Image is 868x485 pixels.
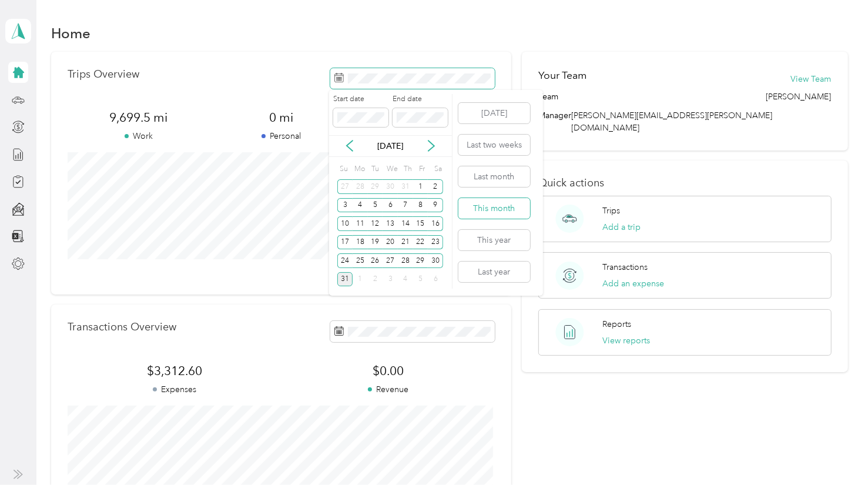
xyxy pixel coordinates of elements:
div: 24 [337,253,353,268]
div: 30 [383,179,398,194]
p: Reports [602,318,631,330]
label: End date [393,94,448,105]
p: [DATE] [366,140,415,152]
div: 11 [353,216,368,231]
div: 4 [398,272,413,287]
div: Mo [353,161,366,178]
div: 1 [353,272,368,287]
div: Fr [417,161,428,178]
p: Transactions [602,261,648,273]
div: 5 [413,272,428,287]
button: [DATE] [458,103,530,123]
span: Manager [538,109,571,134]
div: 12 [368,216,383,231]
div: 29 [413,253,428,268]
p: Revenue [281,383,495,396]
div: 28 [353,179,368,194]
div: Su [337,161,348,178]
div: 21 [398,235,413,250]
button: Last year [458,262,530,282]
div: 26 [368,253,383,268]
span: Team [538,91,558,103]
h1: Home [51,27,91,39]
div: 9 [428,198,443,213]
div: 27 [337,179,353,194]
div: 17 [337,235,353,250]
p: Expenses [68,383,281,396]
label: Start date [333,94,388,105]
p: Work [68,130,210,142]
div: 3 [337,198,353,213]
button: View Team [791,73,832,85]
div: 14 [398,216,413,231]
span: 9,699.5 mi [68,109,210,126]
button: Last month [458,166,530,187]
span: 0 mi [210,109,353,126]
div: 6 [428,272,443,287]
div: 2 [368,272,383,287]
div: 31 [337,272,353,287]
button: Add a trip [602,221,641,233]
div: 23 [428,235,443,250]
div: 31 [398,179,413,194]
iframe: Everlance-gr Chat Button Frame [802,419,868,485]
div: 1 [413,179,428,194]
div: 5 [368,198,383,213]
div: We [384,161,398,178]
span: [PERSON_NAME] [766,91,832,103]
div: Tu [369,161,380,178]
div: Th [402,161,413,178]
div: 8 [413,198,428,213]
div: 28 [398,253,413,268]
p: Trips Overview [68,68,139,81]
button: This year [458,230,530,250]
div: 25 [353,253,368,268]
span: $3,312.60 [68,363,281,379]
div: 4 [353,198,368,213]
div: 29 [368,179,383,194]
p: Quick actions [538,177,832,189]
div: 18 [353,235,368,250]
p: Personal [210,130,353,142]
div: 10 [337,216,353,231]
div: 6 [383,198,398,213]
h2: Your Team [538,68,587,83]
div: Sa [432,161,443,178]
div: 30 [428,253,443,268]
div: 15 [413,216,428,231]
div: 16 [428,216,443,231]
div: 20 [383,235,398,250]
button: View reports [602,335,650,347]
div: 22 [413,235,428,250]
div: 7 [398,198,413,213]
div: 19 [368,235,383,250]
p: Transactions Overview [68,321,176,333]
div: 27 [383,253,398,268]
button: Last two weeks [458,135,530,155]
div: 3 [383,272,398,287]
span: [PERSON_NAME][EMAIL_ADDRESS][PERSON_NAME][DOMAIN_NAME] [571,111,772,133]
span: $0.00 [281,363,495,379]
div: 2 [428,179,443,194]
button: This month [458,198,530,219]
div: 13 [383,216,398,231]
p: Trips [602,205,620,217]
button: Add an expense [602,277,664,290]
